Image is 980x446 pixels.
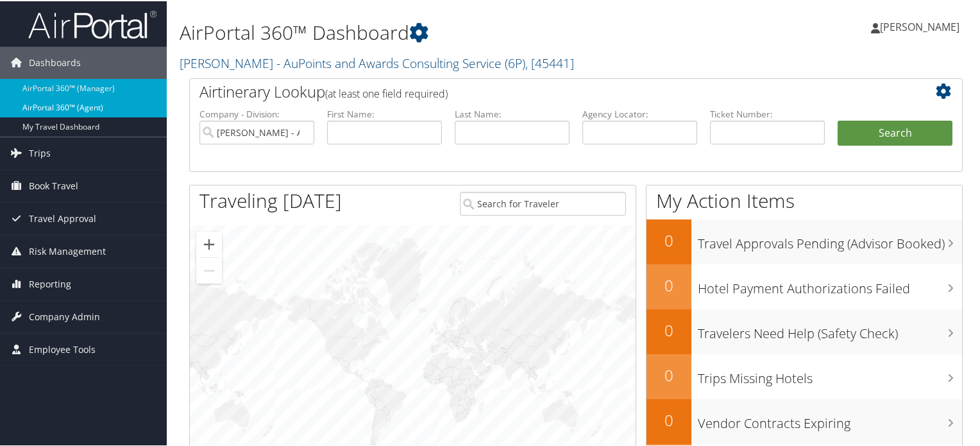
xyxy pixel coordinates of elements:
[698,317,962,341] h3: Travelers Need Help (Safety Check)
[29,267,71,299] span: Reporting
[196,257,222,282] button: Zoom out
[199,186,342,213] h1: Traveling [DATE]
[871,6,972,45] a: [PERSON_NAME]
[455,107,570,119] label: Last Name:
[29,136,51,168] span: Trips
[28,8,156,39] img: airportal-logo.png
[29,202,96,234] span: Travel Approval
[646,363,691,385] h2: 0
[698,227,962,252] h3: Travel Approvals Pending (Advisor Booked)
[460,191,627,214] input: Search for Traveler
[29,46,81,78] span: Dashboards
[199,107,314,119] label: Company - Division:
[29,300,100,332] span: Company Admin
[698,272,962,296] h3: Hotel Payment Authorizations Failed
[29,169,78,201] span: Book Travel
[838,119,952,145] button: Search
[698,362,962,386] h3: Trips Missing Hotels
[327,107,442,119] label: First Name:
[505,53,525,71] span: ( 6P )
[199,80,888,101] h2: Airtinerary Lookup
[646,218,962,263] a: 0Travel Approvals Pending (Advisor Booked)
[646,398,962,443] a: 0Vendor Contracts Expiring
[646,273,691,295] h2: 0
[880,19,959,33] span: [PERSON_NAME]
[646,408,691,430] h2: 0
[698,407,962,431] h3: Vendor Contracts Expiring
[582,107,697,119] label: Agency Locator:
[646,186,962,213] h1: My Action Items
[180,53,574,71] a: [PERSON_NAME] - AuPoints and Awards Consulting Service
[646,318,691,340] h2: 0
[196,230,222,256] button: Zoom in
[325,85,448,99] span: (at least one field required)
[646,263,962,308] a: 0Hotel Payment Authorizations Failed
[180,18,708,45] h1: AirPortal 360™ Dashboard
[710,107,825,119] label: Ticket Number:
[29,234,106,266] span: Risk Management
[29,332,96,365] span: Employee Tools
[525,53,574,71] span: , [ 45441 ]
[646,228,691,250] h2: 0
[646,353,962,398] a: 0Trips Missing Hotels
[646,308,962,353] a: 0Travelers Need Help (Safety Check)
